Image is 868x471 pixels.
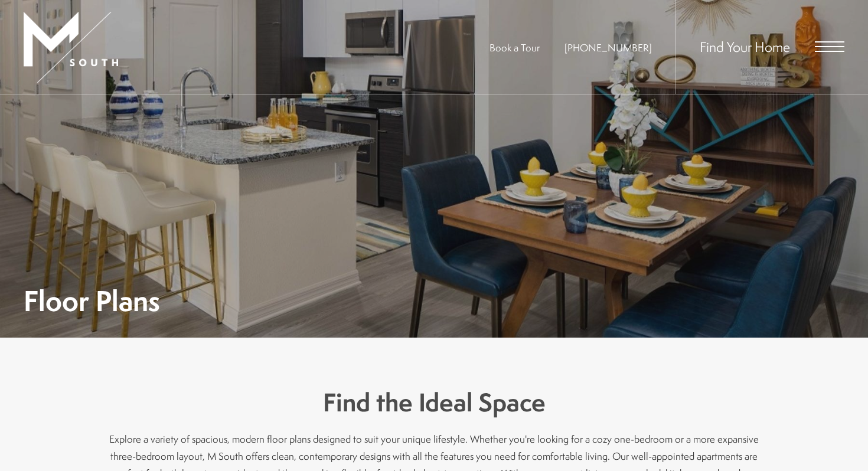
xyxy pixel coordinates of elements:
[815,41,844,52] button: Open Menu
[700,37,790,56] a: Find Your Home
[109,385,759,420] h3: Find the Ideal Space
[490,41,540,54] a: Book a Tour
[564,41,652,54] a: Call Us at 813-570-8014
[564,41,652,54] span: [PHONE_NUMBER]
[24,287,160,314] h1: Floor Plans
[24,12,118,83] img: MSouth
